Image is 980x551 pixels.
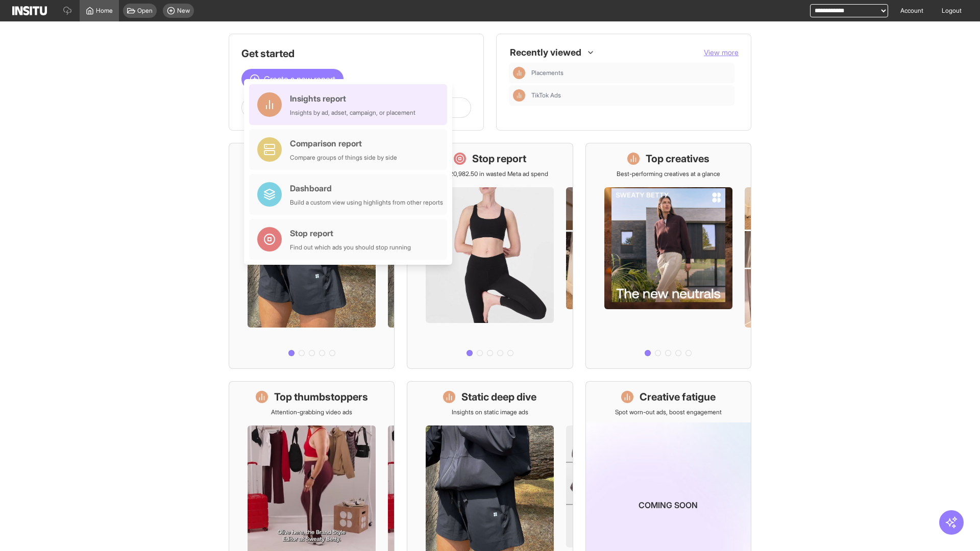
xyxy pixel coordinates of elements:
[290,227,411,239] div: Stop report
[531,91,561,99] span: TikTok Ads
[704,48,739,57] span: View more
[472,152,526,166] h1: Stop report
[290,137,397,149] div: Comparison report
[137,7,153,15] span: Open
[531,69,730,77] span: Placements
[241,46,471,61] h1: Get started
[290,109,415,117] div: Insights by ad, adset, campaign, or placement
[290,154,397,162] div: Compare groups of things side by side
[229,143,395,369] a: What's live nowSee all active ads instantly
[461,390,536,404] h1: Static deep dive
[513,67,525,79] div: Insights
[271,408,352,416] p: Attention-grabbing video ads
[274,390,368,404] h1: Top thumbstoppers
[264,73,335,85] span: Create a new report
[12,6,47,15] img: Logo
[290,243,411,252] div: Find out which ads you should stop running
[585,143,751,369] a: Top creativesBest-performing creatives at a glance
[617,170,720,178] p: Best-performing creatives at a glance
[452,408,528,416] p: Insights on static image ads
[290,182,443,194] div: Dashboard
[646,152,709,166] h1: Top creatives
[513,89,525,102] div: Insights
[431,170,548,178] p: Save £20,982.50 in wasted Meta ad spend
[290,92,415,105] div: Insights report
[531,69,563,77] span: Placements
[96,7,113,15] span: Home
[290,198,443,207] div: Build a custom view using highlights from other reports
[407,143,573,369] a: Stop reportSave £20,982.50 in wasted Meta ad spend
[531,91,730,99] span: TikTok Ads
[704,47,739,58] button: View more
[177,7,190,15] span: New
[241,69,344,89] button: Create a new report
